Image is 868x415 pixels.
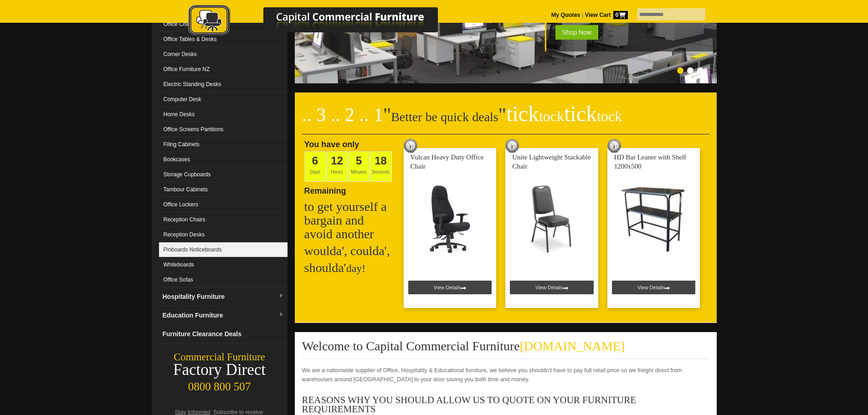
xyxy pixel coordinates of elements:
a: Capital Commercial Furniture Logo [163,5,482,41]
a: Reception Chairs [159,212,288,227]
a: Office Screens Partitions [159,122,288,137]
a: Education Furnituredropdown [159,306,288,325]
li: Page dot 2 [687,67,693,74]
a: Corner Desks [159,47,288,62]
img: dropdown [278,293,284,299]
span: Seconds [370,151,392,182]
a: Tambour Cabinets [159,182,288,197]
span: Hours [326,151,348,182]
p: We are a nationwide supplier of Office, Hospitality & Educational furniture, we believe you shoul... [302,366,709,384]
a: Filing Cabinets [159,137,288,152]
span: You have only [304,140,360,149]
a: Hospitality Furnituredropdown [159,287,288,306]
span: 12 [331,154,343,167]
a: Reception Desks [159,227,288,242]
a: Furniture Clearance Deals [159,325,288,343]
li: Page dot 1 [677,67,683,74]
span: " [383,104,391,125]
li: Page dot 3 [697,67,704,74]
a: Computer Desk [159,92,288,107]
span: tock [597,108,622,124]
a: Office Chairs [159,17,288,32]
h2: Better be quick deals [302,107,709,134]
a: Office Tables & Desks [159,32,288,47]
span: tock [539,108,564,124]
span: [DOMAIN_NAME] [520,339,625,353]
a: My Quotes [551,12,580,18]
img: tick tock deal clock [505,139,519,153]
a: View Cart0 [583,12,627,18]
img: tick tock deal clock [607,139,621,153]
a: Office Sofas [159,272,288,287]
span: tick tick [506,102,622,126]
span: day! [346,262,366,274]
span: Remaining [304,183,346,195]
a: Bookcases [159,152,288,167]
span: .. 3 .. 2 .. 1 [302,104,384,125]
a: Electric Standing Desks [159,77,288,92]
h2: to get yourself a bargain and avoid another [304,200,395,241]
h2: shoulda' [304,261,395,275]
a: Storage Cupboards [159,167,288,182]
span: Days [304,151,326,182]
img: tick tock deal clock [404,139,417,153]
a: Office Furniture WE'VE GOT THE LOT!Buy individually or use our quote builder for discounts on mul... [295,78,719,85]
h3: REASONS WHY YOU SHOULD ALLOW US TO QUOTE ON YOUR FURNITURE REQUIREMENTS [302,395,709,414]
span: 5 [356,154,362,167]
a: Office Furniture NZ [159,62,288,77]
div: 0800 800 507 [152,376,288,393]
span: 0 [613,11,628,19]
a: Home Desks [159,107,288,122]
span: Minutes [348,151,370,182]
span: " [498,104,622,125]
div: Factory Direct [152,364,288,376]
a: Whiteboards [159,257,288,272]
a: Office Lockers [159,197,288,212]
strong: View Cart [585,12,628,18]
h2: Welcome to Capital Commercial Furniture [302,339,709,359]
span: 18 [375,154,387,167]
span: Shop Now [555,25,599,40]
h2: woulda', coulda', [304,244,395,258]
img: Capital Commercial Furniture Logo [163,5,482,38]
div: Commercial Furniture [152,351,288,364]
span: 6 [312,154,318,167]
img: dropdown [278,312,284,318]
a: Pinboards Noticeboards [159,242,288,257]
